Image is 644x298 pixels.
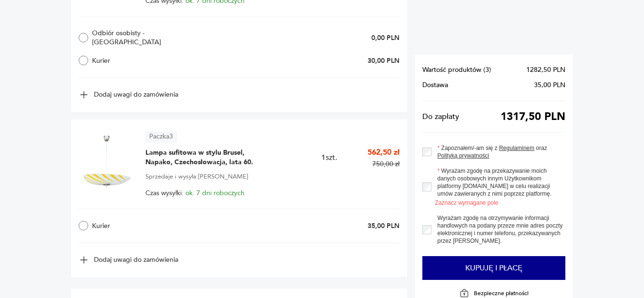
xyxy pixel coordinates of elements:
label: Zapoznałem/-am się z oraz [431,144,565,159]
p: 750,00 zł [372,159,399,169]
label: Kurier [79,56,215,65]
img: Lampa sufitowa w stylu Brusel, Napako, Czechosłowacja, lata 60. [79,136,134,191]
button: Dodaj uwagi do zamówienia [79,255,178,265]
span: Sprzedaje i wysyła: [PERSON_NAME] [145,171,248,182]
span: Do zapłaty [422,113,459,120]
p: 35,00 PLN [368,221,399,230]
a: Polityką prywatności [438,152,490,159]
img: Ikona kłódki [460,288,469,298]
label: Kurier [79,221,215,230]
p: 0,00 PLN [371,33,399,42]
span: Dostawa [422,81,448,89]
span: 1317,50 PLN [501,113,565,120]
p: Bezpieczne płatności [474,289,529,297]
input: Kurier [79,221,88,230]
span: Wartość produktów ( 3 ) [422,66,491,74]
button: Dodaj uwagi do zamówienia [79,89,178,100]
p: 30,00 PLN [368,56,399,65]
span: 1 szt. [321,152,337,163]
span: 35,00 PLN [534,81,565,89]
label: Odbiór osobisty - [GEOGRAPHIC_DATA] [79,29,215,47]
span: 1282,50 PLN [526,66,565,74]
p: 562,50 zł [368,147,399,158]
input: Odbiór osobisty - [GEOGRAPHIC_DATA] [79,33,88,42]
button: Kupuję i płacę [422,256,565,280]
input: Kurier [79,56,88,65]
label: Wyrażam zgodę na otrzymywanie informacji handlowych na podany przeze mnie adres poczty elektronic... [431,214,565,245]
span: Czas wysyłki: [145,189,245,197]
a: Regulaminem [499,145,534,151]
span: Lampa sufitowa w stylu Brusel, Napako, Czechosłowacja, lata 60. [145,148,265,167]
label: Wyrażam zgodę na przekazywanie moich danych osobowych innym Użytkownikom platformy [DOMAIN_NAME] ... [431,167,565,198]
span: ok. 7 dni roboczych [185,189,245,198]
span: Zaznacz wymagane pole [435,199,499,206]
article: Paczka 3 [145,131,177,143]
